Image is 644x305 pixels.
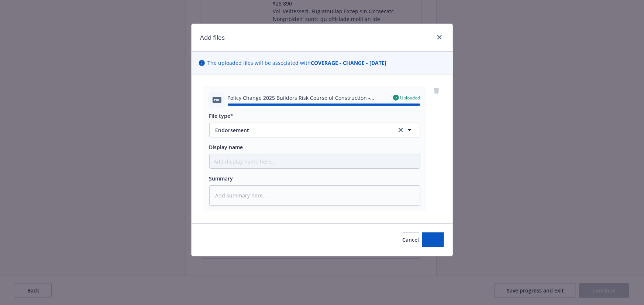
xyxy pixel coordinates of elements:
[432,86,441,95] a: remove
[311,59,387,66] strong: COVERAGE - CHANGE - [DATE]
[422,236,444,243] span: Add files
[210,154,420,168] input: Add display name here...
[209,144,243,151] span: Display name
[213,97,221,102] span: pdf
[200,33,225,42] h1: Add files
[208,59,387,67] span: The uploaded files will be associated with
[396,126,405,134] a: clear selection
[209,123,420,137] button: Endorsementclear selection
[403,232,419,247] button: Cancel
[216,126,386,134] span: Endorsement
[228,94,387,102] span: Policy Change 2025 Builders Risk Course of Construction - Amend multiple limits.pdf
[422,232,444,247] button: Add files
[209,175,233,182] span: Summary
[400,95,420,101] span: Uploaded
[403,236,419,243] span: Cancel
[435,33,444,42] a: close
[209,112,234,119] span: File type*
